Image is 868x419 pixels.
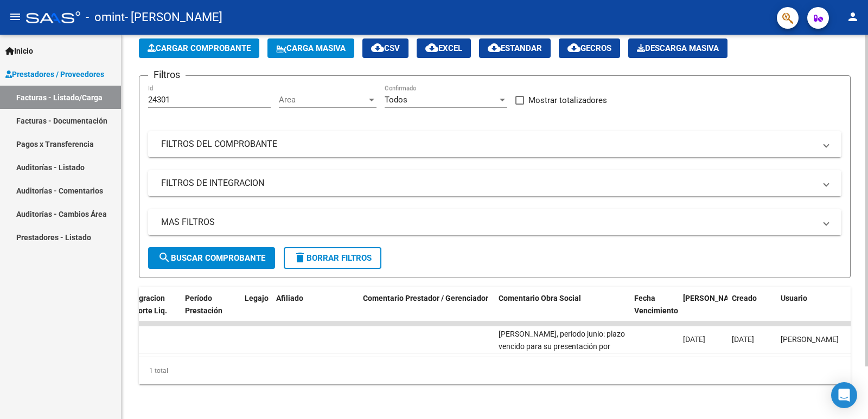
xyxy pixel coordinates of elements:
mat-expansion-panel-header: FILTROS DEL COMPROBANTE [148,131,841,157]
button: Borrar Filtros [284,247,381,269]
app-download-masive: Descarga masiva de comprobantes (adjuntos) [628,38,727,58]
span: Mostrar totalizadores [528,94,607,107]
span: Creado [732,294,757,302]
mat-icon: cloud_download [425,41,438,54]
mat-icon: person [846,10,859,23]
span: EXCEL [425,43,462,53]
span: Fecha Vencimiento [634,294,678,315]
span: Comentario Prestador / Gerenciador [363,294,488,302]
button: Gecros [559,38,620,58]
datatable-header-cell: Usuario [776,287,863,334]
span: Borrar Filtros [293,253,372,263]
span: Gecros [567,43,611,53]
h3: Filtros [148,67,186,82]
span: Prestadores / Proveedores [5,68,104,80]
mat-expansion-panel-header: MAS FILTROS [148,209,841,235]
span: Estandar [488,43,542,53]
mat-panel-title: MAS FILTROS [161,216,815,228]
datatable-header-cell: Comentario Obra Social [494,287,630,334]
span: - [PERSON_NAME] [125,5,222,29]
mat-icon: menu [9,10,22,23]
span: Inicio [5,45,33,57]
span: Area [279,95,367,105]
span: [PERSON_NAME], periodo junio: plazo vencido para su presentación por Mecanismo de Integración. Co... [499,330,625,400]
span: Afiliado [276,294,303,302]
span: Período Prestación [185,294,222,315]
div: 1 total [139,357,851,384]
mat-icon: cloud_download [488,41,501,54]
span: - omint [86,5,125,29]
div: Open Intercom Messenger [831,382,857,408]
mat-panel-title: FILTROS DE INTEGRACION [161,177,815,189]
span: Buscar Comprobante [158,253,265,263]
datatable-header-cell: Comentario Prestador / Gerenciador [359,287,494,334]
span: Comentario Obra Social [499,294,581,302]
span: [PERSON_NAME] [683,294,742,302]
span: Carga Masiva [276,43,346,53]
button: EXCEL [417,38,471,58]
mat-panel-title: FILTROS DEL COMPROBANTE [161,138,815,150]
datatable-header-cell: Fecha Vencimiento [630,287,679,334]
span: [DATE] [732,335,754,344]
button: Buscar Comprobante [148,247,275,269]
datatable-header-cell: Integracion Importe Liq. [121,287,181,334]
mat-icon: delete [293,251,307,264]
span: Descarga Masiva [637,43,719,53]
datatable-header-cell: Fecha Confimado [679,287,727,334]
datatable-header-cell: Creado [727,287,776,334]
span: Integracion Importe Liq. [125,294,167,315]
button: Carga Masiva [267,38,354,58]
datatable-header-cell: Afiliado [272,287,359,334]
mat-expansion-panel-header: FILTROS DE INTEGRACION [148,170,841,196]
mat-icon: cloud_download [371,41,384,54]
span: Usuario [781,294,807,302]
span: Legajo [245,294,269,302]
datatable-header-cell: Período Prestación [181,287,240,334]
span: Todos [385,95,407,105]
mat-icon: cloud_download [567,41,580,54]
button: Cargar Comprobante [139,38,259,58]
datatable-header-cell: Legajo [240,287,272,334]
span: [PERSON_NAME] [781,335,839,344]
button: CSV [362,38,409,58]
button: Descarga Masiva [628,38,727,58]
span: CSV [371,43,400,53]
mat-icon: search [158,251,171,264]
span: Cargar Comprobante [148,43,251,53]
span: [DATE] [683,335,705,344]
button: Estandar [479,38,551,58]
